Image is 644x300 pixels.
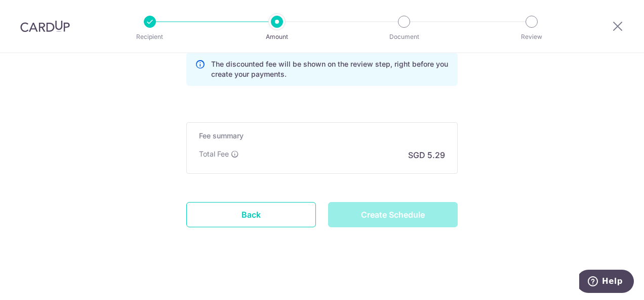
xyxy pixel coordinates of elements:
p: SGD 5.29 [408,149,445,161]
h5: Fee summary [199,131,445,141]
p: Review [494,32,569,42]
p: The discounted fee will be shown on the review step, right before you create your payments. [211,59,449,79]
img: CardUp [20,20,70,32]
iframe: Opens a widget where you can find more information [579,270,634,295]
p: Total Fee [199,149,229,159]
p: Amount [239,32,314,42]
p: Document [367,32,441,42]
p: Recipient [112,32,187,42]
a: Back [186,202,316,227]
